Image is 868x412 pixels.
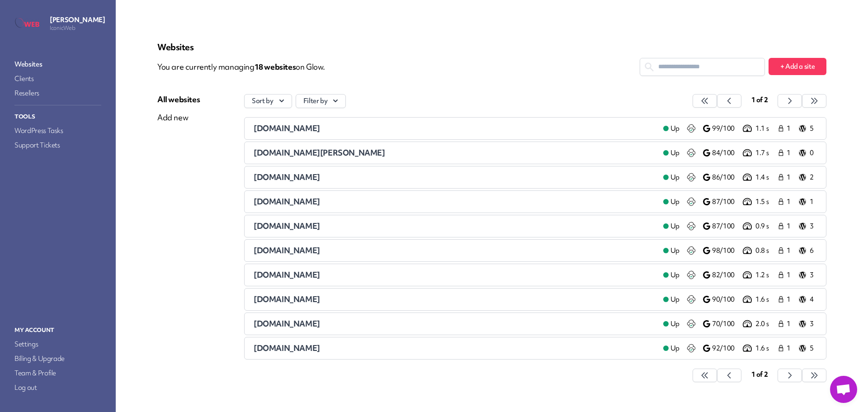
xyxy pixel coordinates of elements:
p: 1.1 s [755,124,777,133]
span: Up [670,319,679,329]
a: 99/100 1.1 s [703,123,777,134]
span: 18 website [255,62,296,72]
a: Clients [13,72,103,85]
a: Websites [13,58,103,71]
span: 1 [787,270,793,280]
span: [DOMAIN_NAME][PERSON_NAME] [254,147,385,158]
a: 1 [777,221,795,232]
a: 4 [799,294,817,305]
p: 92/100 [712,344,741,353]
a: Up [656,245,687,256]
p: 1.6 s [755,295,777,304]
a: WordPress Tasks [13,124,103,137]
span: Up [670,148,679,158]
a: Log out [13,381,103,394]
span: 1 [787,173,793,182]
a: [DOMAIN_NAME] [254,318,656,329]
p: 1 [810,197,817,207]
span: Up [670,344,679,353]
a: Support Tickets [13,139,103,152]
span: [DOMAIN_NAME] [254,196,320,207]
span: 1 [787,319,793,329]
a: 90/100 1.6 s [703,294,777,305]
a: [DOMAIN_NAME] [254,343,656,354]
p: 5 [810,124,817,133]
p: 84/100 [712,148,741,158]
a: 1 [777,147,795,158]
p: 5 [810,344,817,353]
span: Up [670,124,679,133]
p: 70/100 [712,319,741,329]
a: 1 [777,196,795,207]
a: Up [656,123,687,134]
p: 1.2 s [755,270,777,280]
a: 87/100 0.9 s [703,221,777,232]
span: Up [670,295,679,304]
a: Up [656,221,687,232]
a: 0 [799,147,817,158]
a: 5 [799,123,817,134]
a: Up [656,196,687,207]
span: [DOMAIN_NAME] [254,123,320,133]
span: Up [670,270,679,280]
span: 1 [787,344,793,353]
a: Up [656,294,687,305]
p: 1.4 s [755,173,777,182]
p: 0.8 s [755,246,777,256]
a: Resellers [13,87,103,99]
button: Sort by [244,94,292,108]
p: 2 [810,173,817,182]
a: 3 [799,318,817,329]
a: 82/100 1.2 s [703,270,777,280]
span: 1 [787,197,793,207]
a: 1 [799,196,817,207]
a: Up [656,147,687,158]
a: 6 [799,245,817,256]
span: 1 [787,295,793,304]
p: 1.5 s [755,197,777,207]
a: Settings [13,338,103,350]
p: [PERSON_NAME] [50,15,105,24]
p: 6 [810,246,817,256]
p: 3 [810,270,817,280]
p: You are currently managing on Glow. [157,58,640,76]
p: 87/100 [712,197,741,207]
a: 1 [777,172,795,183]
p: 3 [810,222,817,231]
p: 0.9 s [755,222,777,231]
a: 98/100 0.8 s [703,245,777,256]
p: Websites [157,42,826,52]
span: [DOMAIN_NAME] [254,318,320,329]
a: Open chat [830,376,857,403]
a: Billing & Upgrade [13,352,103,365]
span: 1 [787,124,793,133]
p: 1.7 s [755,148,777,158]
p: 82/100 [712,270,741,280]
a: Up [656,343,687,354]
a: [DOMAIN_NAME] [254,294,656,305]
span: Up [670,246,679,256]
span: [DOMAIN_NAME] [254,270,320,280]
span: [DOMAIN_NAME] [254,343,320,353]
a: [DOMAIN_NAME] [254,245,656,256]
p: 98/100 [712,246,741,256]
div: All websites [157,94,200,105]
p: 87/100 [712,222,741,231]
a: 87/100 1.5 s [703,196,777,207]
a: 1 [777,343,795,354]
a: 1 [777,270,795,280]
button: + Add a site [769,58,826,75]
a: [DOMAIN_NAME] [254,123,656,134]
a: Up [656,318,687,329]
span: Up [670,197,679,207]
span: Up [670,173,679,182]
p: IconicWeb [50,24,105,32]
p: 90/100 [712,295,741,304]
span: [DOMAIN_NAME] [254,245,320,256]
p: Tools [13,111,103,123]
a: Team & Profile [13,367,103,379]
a: 3 [799,270,817,280]
a: Up [656,270,687,280]
a: [DOMAIN_NAME][PERSON_NAME] [254,147,656,158]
